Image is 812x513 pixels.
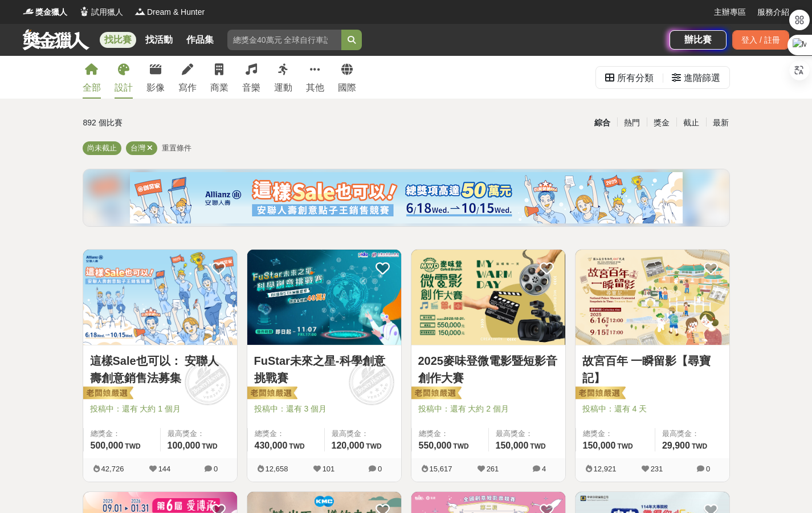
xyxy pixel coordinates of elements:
[676,113,706,133] div: 截止
[651,465,663,473] span: 231
[714,6,746,18] a: 主辦專區
[453,442,468,450] span: TWD
[247,250,401,345] img: Cover Image
[100,32,136,48] a: 找比賽
[146,56,165,99] a: 影像
[83,113,298,133] div: 892 個比賽
[647,113,676,133] div: 獎金
[134,6,205,18] a: LogoDream & Hunter
[125,442,140,450] span: TWD
[87,144,117,152] span: 尚未截止
[130,144,145,152] span: 台灣
[411,250,565,345] a: Cover Image
[178,56,197,99] a: 寫作
[409,386,462,402] img: 老闆娘嚴選
[227,30,341,50] input: 總獎金40萬元 全球自行車設計比賽
[242,56,260,99] a: 音樂
[338,81,356,95] div: 國際
[573,386,626,402] img: 老闆娘嚴選
[101,465,124,473] span: 42,726
[81,386,133,402] img: 老闆娘嚴選
[255,441,288,450] span: 430,000
[202,442,217,450] span: TWD
[182,32,218,48] a: 作品集
[23,6,34,17] img: Logo
[91,6,123,18] span: 試用獵人
[496,428,558,439] span: 最高獎金：
[91,441,124,450] span: 500,000
[242,81,260,95] div: 音樂
[306,81,324,95] div: 其他
[582,403,723,415] span: 投稿中：還有 4 天
[289,442,304,450] span: TWD
[542,465,546,473] span: 4
[83,250,237,345] a: Cover Image
[587,113,617,133] div: 綜合
[582,352,723,386] a: 故宮百年 一瞬留影【尋寶記】
[662,428,723,439] span: 最高獎金：
[146,81,165,95] div: 影像
[692,442,707,450] span: TWD
[617,67,654,89] div: 所有分類
[530,442,545,450] span: TWD
[684,67,720,89] div: 進階篩選
[83,56,101,99] a: 全部
[141,32,177,48] a: 找活動
[91,428,153,439] span: 總獎金：
[411,250,565,345] img: Cover Image
[332,428,394,439] span: 最高獎金：
[419,441,452,450] span: 550,000
[79,6,123,18] a: Logo試用獵人
[178,81,197,95] div: 寫作
[168,441,201,450] span: 100,000
[130,172,683,223] img: cf4fb443-4ad2-4338-9fa3-b46b0bf5d316.png
[576,250,729,345] img: Cover Image
[274,81,292,95] div: 運動
[83,250,237,345] img: Cover Image
[594,465,617,473] span: 12,921
[115,56,133,99] a: 設計
[83,81,101,95] div: 全部
[418,403,558,415] span: 投稿中：還有 大約 2 個月
[732,30,789,50] div: 登入 / 註冊
[210,81,228,95] div: 商業
[306,56,324,99] a: 其他
[583,428,648,439] span: 總獎金：
[617,442,633,450] span: TWD
[670,30,727,50] a: 辦比賽
[162,144,191,152] span: 重置條件
[214,465,218,473] span: 0
[430,465,452,473] span: 15,617
[147,6,205,18] span: Dream & Hunter
[487,465,499,473] span: 261
[274,56,292,99] a: 運動
[706,113,736,133] div: 最新
[496,441,529,450] span: 150,000
[115,81,133,95] div: 設計
[247,250,401,345] a: Cover Image
[419,428,482,439] span: 總獎金：
[662,441,690,450] span: 29,900
[210,56,228,99] a: 商業
[158,465,171,473] span: 144
[323,465,335,473] span: 101
[617,113,647,133] div: 熱門
[266,465,288,473] span: 12,658
[254,403,394,415] span: 投稿中：還有 3 個月
[338,56,356,99] a: 國際
[757,6,789,18] a: 服務介紹
[255,428,317,439] span: 總獎金：
[168,428,230,439] span: 最高獎金：
[90,403,230,415] span: 投稿中：還有 大約 1 個月
[90,352,230,386] a: 這樣Sale也可以： 安聯人壽創意銷售法募集
[254,352,394,386] a: FuStar未來之星-科學創意挑戰賽
[366,442,381,450] span: TWD
[576,250,729,345] a: Cover Image
[35,6,67,18] span: 獎金獵人
[706,465,710,473] span: 0
[23,6,67,18] a: Logo獎金獵人
[245,386,297,402] img: 老闆娘嚴選
[332,441,365,450] span: 120,000
[134,6,146,17] img: Logo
